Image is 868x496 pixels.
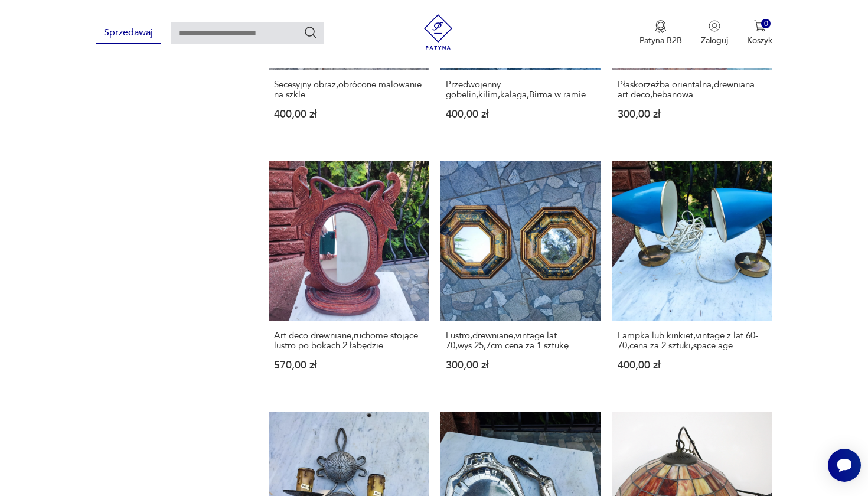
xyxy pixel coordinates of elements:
[446,331,595,351] h3: Lustro,drewniane,vintage lat 70,wys.25,7cm.cena za 1 sztukę
[618,109,767,119] p: 300,00 zł
[618,360,767,370] p: 400,00 zł
[747,35,772,46] p: Koszyk
[618,80,767,100] h3: Płaskorzeźba orientalna,drewniana art deco,hebanowa
[269,161,429,393] a: Art deco drewniane,ruchome stojące lustro po bokach 2 łabędzieArt deco drewniane,ruchome stojące ...
[639,20,682,46] button: Patyna B2B
[304,25,318,40] button: Szukaj
[709,20,720,32] img: Ikonka użytkownika
[446,80,595,100] h3: Przedwojenny gobelin,kilim,kalaga,Birma w ramie
[639,35,682,46] p: Patyna B2B
[618,331,767,351] h3: Lampka lub kinkiet,vintage z lat 60-70,cena za 2 sztuki,space age
[446,360,595,370] p: 300,00 zł
[274,360,423,370] p: 570,00 zł
[420,14,456,50] img: Patyna - sklep z meblami i dekoracjami vintage
[274,331,423,351] h3: Art deco drewniane,ruchome stojące lustro po bokach 2 łabędzie
[274,109,423,119] p: 400,00 zł
[747,20,772,46] button: 0Koszyk
[96,30,161,38] a: Sprzedawaj
[639,20,682,46] a: Ikona medaluPatyna B2B
[446,109,595,119] p: 400,00 zł
[701,35,728,46] p: Zaloguj
[440,161,601,393] a: Lustro,drewniane,vintage lat 70,wys.25,7cm.cena za 1 sztukęLustro,drewniane,vintage lat 70,wys.25...
[828,449,861,482] iframe: Smartsupp widget button
[701,20,728,46] button: Zaloguj
[761,19,771,29] div: 0
[274,80,423,100] h3: Secesyjny obraz,obrócone malowanie na szkle
[96,22,161,44] button: Sprzedawaj
[754,20,766,32] img: Ikona koszyka
[655,20,667,33] img: Ikona medalu
[612,161,772,393] a: Lampka lub kinkiet,vintage z lat 60-70,cena za 2 sztuki,space ageLampka lub kinkiet,vintage z lat...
